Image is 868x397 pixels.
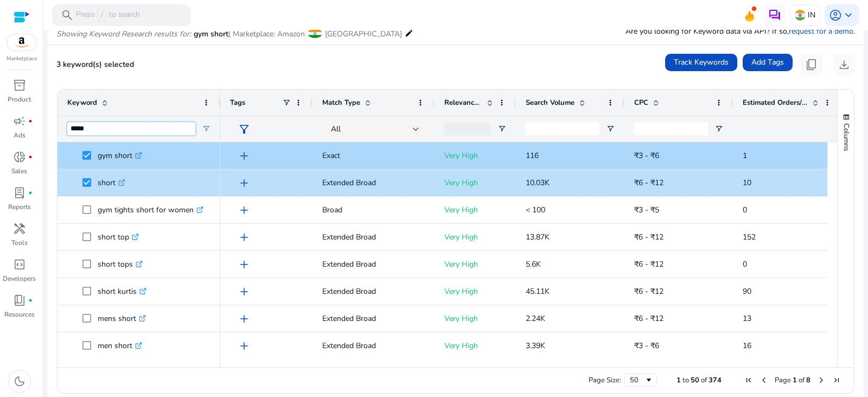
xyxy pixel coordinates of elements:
[775,375,791,385] span: Page
[676,375,681,385] span: 1
[67,122,195,135] input: Keyword Filter Input
[624,374,657,387] div: Page Size
[805,58,818,71] span: content_copy
[634,313,663,324] span: ₹6 - ₹12
[444,307,506,330] p: Very High
[833,54,855,75] button: download
[13,150,26,163] span: donut_small
[3,274,36,283] p: Developers
[98,335,142,357] p: men short
[444,172,506,194] p: Very High
[98,253,143,275] p: short tops
[238,231,251,244] span: add
[76,9,140,21] p: Press to search
[98,144,142,167] p: gym short
[13,294,26,307] span: book_4
[743,286,751,297] span: 90
[526,341,545,351] span: 3.39K
[744,376,753,385] div: First Page
[238,339,251,352] span: add
[13,115,26,128] span: campaign
[630,375,644,385] div: 50
[759,376,768,385] div: Previous Page
[98,172,125,194] p: short
[14,130,25,140] p: Ads
[7,34,36,51] img: amazon.svg
[11,238,28,248] p: Tools
[526,98,575,108] span: Search Volume
[808,5,815,24] p: IN
[526,122,599,135] input: Search Volume Filter Input
[56,29,191,39] i: Showing Keyword Research results for:
[28,119,33,123] span: fiber_manual_record
[832,376,841,385] div: Last Page
[444,144,506,167] p: Very High
[589,375,621,385] div: Page Size:
[743,259,747,269] span: 0
[634,98,648,108] span: CPC
[98,280,146,303] p: short kurtis
[11,166,27,176] p: Sales
[322,98,360,108] span: Match Type
[13,79,26,92] span: inventory_2
[202,124,210,133] button: Open Filter Menu
[322,226,425,248] p: Extended Broad
[497,124,506,133] button: Open Filter Menu
[634,178,663,188] span: ₹6 - ₹12
[838,58,851,71] span: download
[228,29,305,39] span: | Marketplace: Amazon
[743,205,747,215] span: 0
[238,285,251,298] span: add
[322,280,425,303] p: Extended Broad
[322,335,425,357] p: Extended Broad
[13,186,26,199] span: lab_profile
[444,226,506,248] p: Very High
[67,98,97,108] span: Keyword
[61,9,74,22] span: search
[97,9,107,21] span: /
[682,375,689,385] span: to
[634,286,663,297] span: ₹6 - ₹12
[817,376,826,385] div: Next Page
[795,10,806,21] img: in.svg
[56,59,134,70] span: 3 keyword(s) selected
[444,280,506,303] p: Very High
[526,259,541,269] span: 5.6K
[634,232,663,242] span: ₹6 - ₹12
[405,27,413,40] mat-icon: edit
[238,258,251,271] span: add
[526,150,539,161] span: 116
[238,177,251,190] span: add
[230,98,245,108] span: Tags
[634,259,663,269] span: ₹6 - ₹12
[444,253,506,275] p: Very High
[7,55,37,63] p: Marketplace
[13,258,26,271] span: code_blocks
[444,335,506,357] p: Very High
[743,178,751,188] span: 10
[322,307,425,330] p: Extended Broad
[806,375,810,385] span: 8
[28,298,33,303] span: fiber_manual_record
[842,9,855,22] span: keyboard_arrow_down
[743,341,751,351] span: 16
[4,310,35,319] p: Resources
[691,375,699,385] span: 50
[634,150,659,161] span: ₹3 - ₹6
[801,54,822,75] button: content_copy
[238,123,251,136] span: filter_alt
[526,286,550,297] span: 45.11K
[194,29,228,39] span: gym short
[8,94,31,104] p: Product
[634,205,659,215] span: ₹3 - ₹5
[709,375,722,385] span: 374
[743,150,747,161] span: 1
[13,222,26,235] span: handyman
[714,124,723,133] button: Open Filter Menu
[8,202,31,212] p: Reports
[98,307,146,330] p: mens short
[751,56,784,68] span: Add Tags
[793,375,797,385] span: 1
[98,226,139,248] p: short top
[322,199,425,221] p: Broad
